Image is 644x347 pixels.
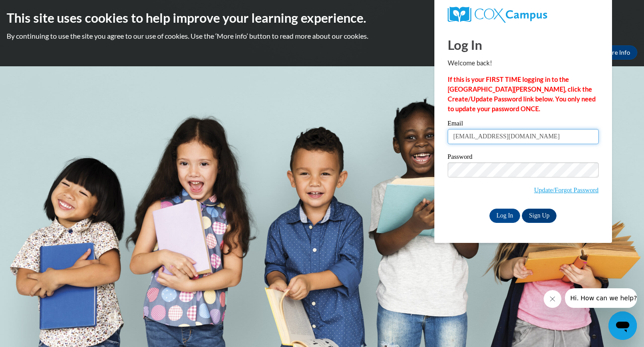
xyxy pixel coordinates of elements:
[448,76,596,113] strong: If this is your FIRST TIME logging in to the [GEOGRAPHIC_DATA][PERSON_NAME], click the Create/Upd...
[522,209,557,223] a: Sign Up
[448,120,599,129] label: Email
[534,186,598,194] a: Update/Forgot Password
[565,288,637,308] iframe: Message from company
[7,31,637,41] p: By continuing to use the site you agree to our use of cookies. Use the ‘More info’ button to read...
[7,9,637,27] h2: This site uses cookies to help improve your learning experience.
[596,45,637,60] a: More Info
[448,7,547,23] img: COX Campus
[448,36,599,54] h1: Log In
[448,153,599,162] label: Password
[544,290,561,308] iframe: Close message
[448,58,599,68] p: Welcome back!
[608,311,637,340] iframe: Button to launch messaging window
[448,7,599,23] a: COX Campus
[489,209,521,223] input: Log In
